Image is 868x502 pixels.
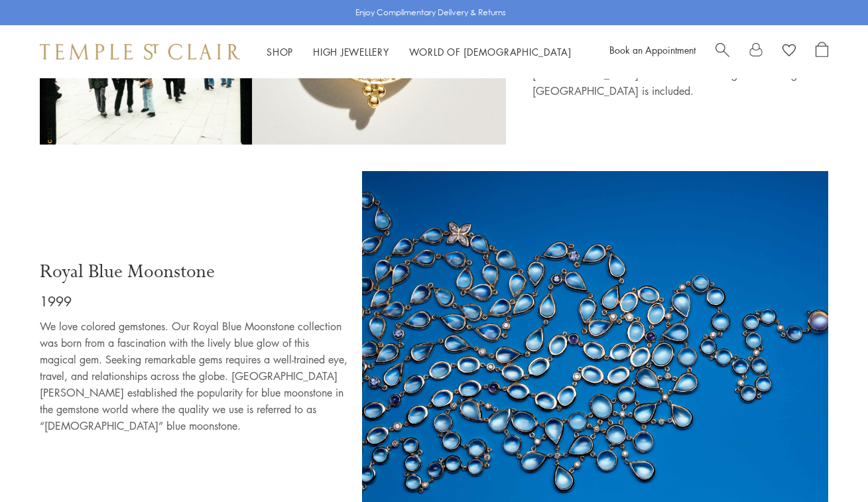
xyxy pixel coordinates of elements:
a: Search [715,42,729,62]
a: View Wishlist [782,42,796,62]
a: World of [DEMOGRAPHIC_DATA]World of [DEMOGRAPHIC_DATA] [409,45,572,58]
a: Open Shopping Bag [816,42,828,62]
p: 1999 [40,290,349,312]
img: Temple St. Clair [40,44,240,60]
p: Royal Blue Moonstone [40,260,349,284]
a: ShopShop [267,45,293,58]
p: Enjoy Complimentary Delivery & Returns [355,6,506,19]
a: Book an Appointment [609,43,696,56]
p: We love colored gemstones. Our Royal Blue Moonstone collection was born from a fascination with t... [40,318,349,434]
nav: Main navigation [267,44,572,60]
a: High JewelleryHigh Jewellery [313,45,389,58]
